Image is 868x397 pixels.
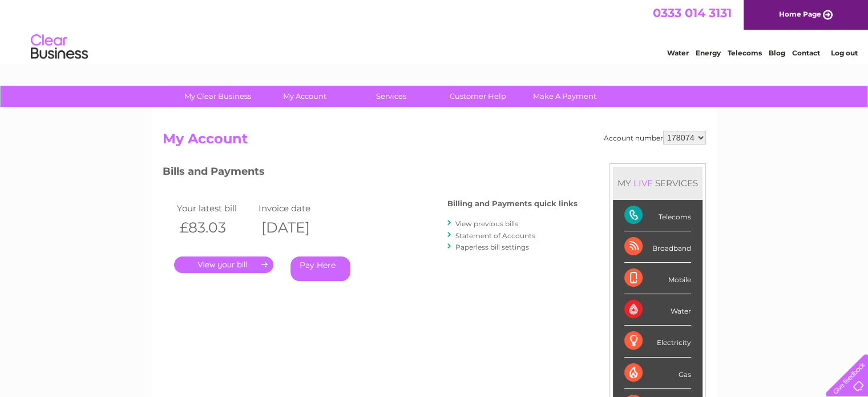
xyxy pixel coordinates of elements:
a: Telecoms [728,49,762,57]
h4: Billing and Payments quick links [447,199,578,208]
a: Statement of Accounts [455,231,535,240]
div: Telecoms [624,200,691,231]
h2: My Account [163,131,706,153]
a: Customer Help [431,86,525,107]
a: 0333 014 3131 [653,6,732,20]
a: Contact [792,49,820,57]
div: Clear Business is a trading name of Verastar Limited (registered in [GEOGRAPHIC_DATA] No. 3667643... [165,6,704,55]
h3: Bills and Payments [163,163,578,183]
img: logo.png [30,30,88,65]
a: My Account [257,86,352,107]
a: My Clear Business [171,86,265,107]
a: . [174,256,273,273]
div: Gas [624,358,691,389]
div: LIVE [631,178,655,189]
a: Water [667,49,689,57]
div: Electricity [624,326,691,357]
td: Your latest bill [174,200,256,216]
td: Invoice date [256,200,338,216]
a: Blog [769,49,785,57]
div: Account number [604,131,706,145]
div: MY SERVICES [613,167,703,199]
a: Energy [696,49,721,57]
a: Log out [830,49,857,57]
th: [DATE] [256,216,338,239]
div: Broadband [624,231,691,263]
div: Mobile [624,263,691,294]
a: Make A Payment [518,86,612,107]
th: £83.03 [174,216,256,239]
a: Paperless bill settings [455,243,529,251]
a: Services [344,86,438,107]
div: Water [624,294,691,326]
a: View previous bills [455,219,518,228]
a: Pay Here [290,256,350,281]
